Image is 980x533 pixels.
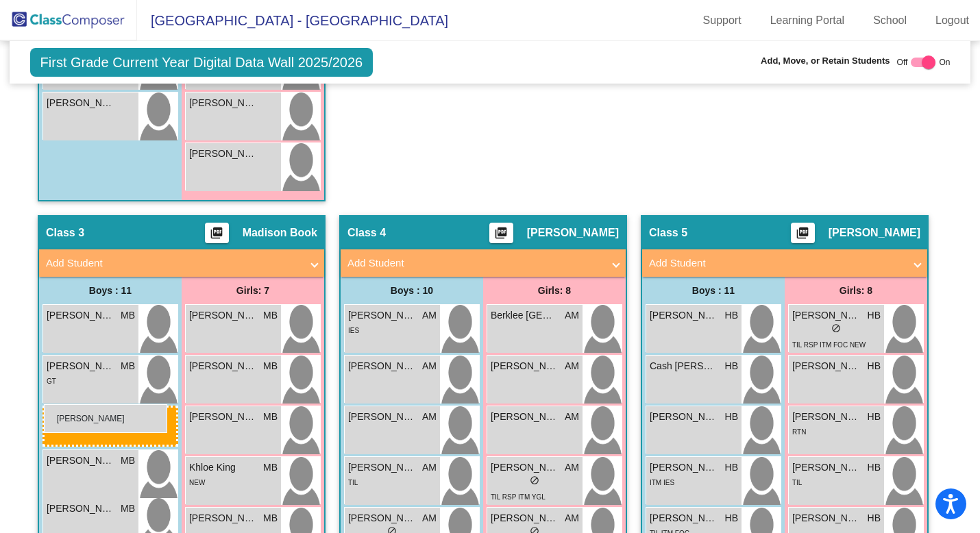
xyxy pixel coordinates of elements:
div: Girls: 7 [182,277,324,304]
span: [PERSON_NAME] [189,410,258,424]
mat-expansion-panel-header: Add Student [39,249,324,277]
span: Class 3 [46,226,84,240]
span: [PERSON_NAME] [47,501,115,516]
span: HB [868,511,881,525]
span: AM [422,308,437,323]
span: [PERSON_NAME] [47,96,115,110]
span: HB [868,410,881,424]
span: [PERSON_NAME] [792,308,861,323]
span: AM [422,460,437,475]
span: RTN [792,428,806,436]
mat-icon: picture_as_pdf [794,226,811,245]
span: [PERSON_NAME] [829,226,920,240]
span: [PERSON_NAME] [792,410,861,424]
span: [PERSON_NAME] [PERSON_NAME] [47,359,115,373]
span: GT [47,377,56,385]
a: Logout [924,10,980,32]
span: [PERSON_NAME] [792,460,861,475]
span: [PERSON_NAME] [348,308,417,323]
span: [PERSON_NAME] [650,460,718,475]
span: HB [868,460,881,475]
span: [PERSON_NAME] [348,460,417,475]
span: MB [263,359,278,373]
span: [PERSON_NAME] [189,308,258,323]
span: Berklee [GEOGRAPHIC_DATA] [491,308,559,323]
span: AM [565,511,579,525]
span: TIL [348,479,358,486]
div: Boys : 10 [341,277,483,304]
span: [PERSON_NAME] [348,359,417,373]
span: Class 4 [347,226,386,240]
span: [PERSON_NAME] [189,511,258,525]
div: Boys : 11 [642,277,785,304]
a: School [862,10,918,32]
span: NEW [189,479,205,486]
span: MB [121,454,135,468]
span: AM [565,460,579,475]
span: MB [121,308,135,323]
span: On [939,56,950,69]
mat-panel-title: Add Student [46,256,301,271]
span: [PERSON_NAME] [189,359,258,373]
mat-panel-title: Add Student [347,256,602,271]
span: [PERSON_NAME] [47,308,115,323]
span: HB [725,511,738,525]
button: Print Students Details [791,223,815,243]
span: [PERSON_NAME] [527,226,619,240]
mat-icon: picture_as_pdf [493,226,509,245]
span: AM [422,359,437,373]
span: MB [121,359,135,373]
span: HB [868,308,881,323]
a: Learning Portal [759,10,856,32]
div: Boys : 11 [39,277,182,304]
span: MB [263,460,278,475]
div: Girls: 8 [483,277,626,304]
span: [PERSON_NAME] [47,454,115,468]
span: [PERSON_NAME] [491,359,559,373]
span: [PERSON_NAME] [491,410,559,424]
span: Khloe King [189,460,258,475]
span: AM [422,410,437,424]
span: do_not_disturb_alt [530,475,539,485]
mat-panel-title: Add Student [649,256,904,271]
span: [PERSON_NAME] [650,410,718,424]
span: AM [422,511,437,525]
span: AM [565,308,579,323]
span: HB [725,308,738,323]
mat-expansion-panel-header: Add Student [642,249,927,277]
span: [GEOGRAPHIC_DATA] - [GEOGRAPHIC_DATA] [137,10,448,32]
button: Print Students Details [489,223,513,243]
span: Off [897,56,908,69]
span: Class 5 [649,226,687,240]
span: MB [263,410,278,424]
span: [PERSON_NAME] [650,511,718,525]
span: MB [263,308,278,323]
span: TIL RSP ITM FOC NEW [792,341,866,349]
mat-icon: picture_as_pdf [208,226,225,245]
span: [PERSON_NAME] [491,511,559,525]
span: [PERSON_NAME] [792,511,861,525]
span: AM [565,359,579,373]
span: ITM IES [650,479,674,486]
span: [PERSON_NAME] [348,511,417,525]
span: HB [725,359,738,373]
span: Add, Move, or Retain Students [761,54,890,68]
div: Girls: 8 [785,277,927,304]
span: [PERSON_NAME] [348,410,417,424]
span: [PERSON_NAME] [650,308,718,323]
span: TIL RSP ITM YGL [491,493,546,501]
span: [PERSON_NAME] [189,96,258,110]
button: Print Students Details [205,223,229,243]
span: [PERSON_NAME] [792,359,861,373]
mat-expansion-panel-header: Add Student [341,249,626,277]
span: AM [565,410,579,424]
span: Cash [PERSON_NAME] [650,359,718,373]
span: HB [868,359,881,373]
span: Madison Book [243,226,317,240]
span: do_not_disturb_alt [831,323,841,333]
span: HB [725,410,738,424]
span: TIL [792,479,802,486]
span: [PERSON_NAME] [491,460,559,475]
span: MB [121,501,135,516]
span: IES [348,327,359,334]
